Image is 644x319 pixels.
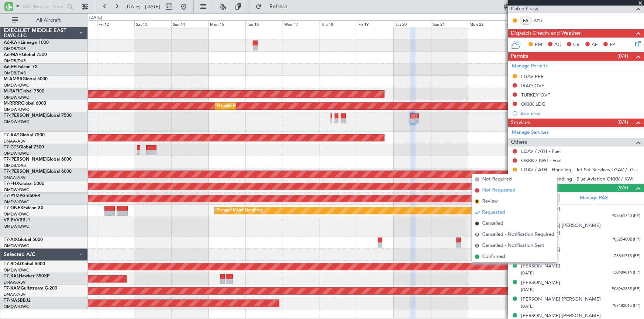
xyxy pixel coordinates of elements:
a: OMDW/DWC [4,95,29,100]
span: Cabin Crew [511,5,538,13]
span: (0/4) [617,118,628,126]
a: T7-[PERSON_NAME]Global 6000 [4,157,72,162]
span: Review [482,198,498,205]
span: Not Requested [482,187,516,194]
a: LGAV / ATH - Handling - Jet Set Services LGAV / [GEOGRAPHIC_DATA] [521,166,640,173]
div: OKKK LDG [521,101,545,107]
span: (0/4) [617,52,628,60]
span: CR [573,41,579,49]
span: [DATE] - [DATE] [125,3,160,10]
div: [PERSON_NAME] [521,263,560,270]
span: T7-NAS [4,298,20,303]
span: Others [511,138,527,147]
span: P05254002 (PP) [612,236,640,243]
span: T7-AAY [4,133,20,137]
span: R [475,232,479,237]
div: Tue 23 [505,20,543,27]
div: Planned Maint Dubai (Al Maktoum Intl) [217,101,289,112]
button: Refresh [252,1,296,13]
a: DNAA/ABV [4,292,25,297]
div: TURKEY OVF [521,92,550,98]
a: T7-AIXGlobal 5000 [4,238,43,242]
span: PM [535,41,542,49]
a: A6-EFIFalcon 7X [4,65,38,69]
a: OMDB/DXB [4,70,26,76]
a: Manage Permits [512,63,548,70]
a: VP-BVVBBJ1 [4,218,30,222]
span: Not Required [482,176,512,183]
div: Fri 19 [357,20,394,27]
a: OMDW/DWC [4,211,29,217]
span: (9/9) [617,184,628,192]
span: T7-[PERSON_NAME] [4,113,47,118]
span: Permits [511,52,528,61]
a: OMDB/DXB [4,163,26,168]
a: OMDW/DWC [4,187,29,193]
div: LGAV PPR [521,73,544,80]
span: [DATE] [521,270,534,276]
a: T7-BDAGlobal 5000 [4,262,45,266]
a: OKKK / KWI - Fuel [521,157,561,164]
span: C0489014 (PP) [613,270,640,276]
a: OMDW/DWC [4,151,29,156]
span: Requested [482,209,505,216]
a: T7-[PERSON_NAME]Global 6000 [4,169,72,174]
input: A/C (Reg. or Type) [23,1,65,12]
span: P06962835 (PP) [612,286,640,292]
span: Refresh [263,4,294,9]
span: VP-BVV [4,218,20,222]
a: OMDW/DWC [4,107,29,112]
span: Z5641713 (PP) [614,253,640,259]
a: T7-P1MPG-650ER [4,194,40,198]
span: FP [610,41,615,49]
div: IRAQ OVF [521,83,544,89]
a: OMDW/DWC [4,267,29,273]
a: A6-MAHGlobal 7500 [4,53,47,57]
div: FA [520,17,532,25]
div: Sat 13 [134,20,172,27]
a: OMDW/DWC [4,119,29,125]
div: Wed 17 [283,20,320,27]
div: Sun 21 [431,20,468,27]
span: All Aircraft [19,18,78,23]
a: T7-FHXGlobal 5000 [4,182,44,186]
span: [DATE] [521,287,534,292]
span: A6-KAH [4,41,21,45]
a: T7-XALHawker 850XP [4,274,49,278]
a: A6-KAHLineage 1000 [4,41,49,45]
span: R [475,199,479,204]
span: P07482015 (PP) [612,303,640,309]
a: Manage Services [512,129,549,136]
span: T7-[PERSON_NAME] [4,157,47,162]
span: [DATE] [521,304,534,309]
a: AFU [534,17,550,24]
span: Confirmed [482,253,505,260]
div: Sun 14 [171,20,209,27]
span: M-RAFI [4,89,19,94]
span: AF [592,41,597,49]
span: Cancelled [482,220,503,227]
div: [PERSON_NAME] [PERSON_NAME] [PERSON_NAME] [521,222,640,236]
span: Cancelled - Notification Sent [482,242,544,249]
div: Add new [520,111,640,117]
span: A6-EFI [4,65,17,69]
span: AC [554,41,561,49]
a: Manage PAX [580,194,608,202]
div: Planned Maint Nurnberg [217,205,263,216]
a: T7-NASBBJ2 [4,298,31,303]
span: T7-XAM [4,286,21,291]
span: T7-ONEX [4,206,23,210]
span: A6-MAH [4,53,22,57]
a: T7-ONEXFalcon 8X [4,206,44,210]
div: [DATE] [89,15,102,21]
div: Fri 12 [97,20,134,27]
a: OMDW/DWC [4,304,29,309]
div: Thu 18 [320,20,357,27]
span: Dispatch Checks and Weather [511,29,581,38]
a: T7-[PERSON_NAME]Global 7500 [4,113,72,118]
a: T7-XAMGulfstream G-200 [4,286,57,291]
a: OMDB/DXB [4,58,26,64]
a: M-AMBRGlobal 5000 [4,77,48,81]
a: OMDB/DXB [4,46,26,52]
div: Tue 16 [245,20,283,27]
